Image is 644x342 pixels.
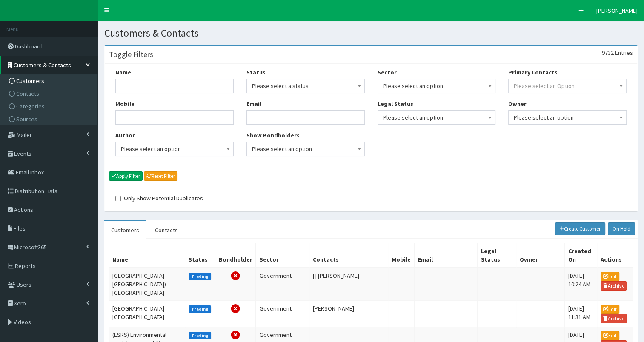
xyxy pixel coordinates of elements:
label: Primary Contacts [508,68,558,77]
a: Edit [601,305,619,314]
th: Sector [256,243,309,268]
label: Email [246,100,261,108]
span: Please select an Option [514,82,575,90]
a: On Hold [608,222,635,235]
button: Apply Filter [109,171,143,181]
td: [DATE] 11:31 AM [564,300,597,327]
label: Mobile [115,100,135,108]
label: Trading [189,332,212,339]
th: Owner [516,243,564,268]
td: [GEOGRAPHIC_DATA] [GEOGRAPHIC_DATA]) - [GEOGRAPHIC_DATA] [109,268,185,301]
span: Customers & Contacts [14,61,71,69]
th: Actions [597,243,633,268]
span: Xero [14,299,26,307]
span: 9732 [602,49,614,57]
span: Actions [14,206,33,214]
a: Archive [601,314,627,323]
a: Archive [601,281,627,291]
span: Please select an option [378,79,496,93]
label: Trading [189,305,212,313]
span: Please select an option [246,142,365,156]
label: Legal Status [378,100,413,108]
a: Contacts [148,221,185,239]
td: | | [PERSON_NAME] [309,268,388,301]
td: [DATE] 10:24 AM [564,268,597,301]
a: Sources [3,113,97,125]
span: Please select an option [383,111,490,123]
span: Customers [16,77,44,85]
span: Please select an option [514,111,621,123]
span: Please select a status [252,80,359,92]
th: Mobile [388,243,415,268]
a: Contacts [3,87,97,100]
span: Contacts [16,90,39,97]
input: Only Show Potential Duplicates [115,196,121,201]
td: Government [256,268,309,301]
th: Name [109,243,185,268]
h3: Toggle Filters [109,51,153,58]
span: Please select an option [115,142,234,156]
span: Distribution Lists [15,187,57,195]
span: Please select a status [246,79,365,93]
label: Only Show Potential Duplicates [115,194,203,202]
td: [GEOGRAPHIC_DATA] [GEOGRAPHIC_DATA] [109,300,185,327]
th: Contacts [309,243,388,268]
span: Files [14,225,26,232]
span: Email Inbox [16,168,44,176]
th: Created On [564,243,597,268]
span: Mailer [17,131,32,139]
label: Owner [508,100,527,108]
th: Status [185,243,215,268]
td: [PERSON_NAME] [309,300,388,327]
span: Please select an option [378,110,496,125]
label: Status [246,68,266,77]
a: Categories [3,100,97,113]
label: Author [115,131,135,140]
span: Events [14,150,31,157]
span: Microsoft365 [14,243,47,251]
span: Reports [15,262,36,270]
th: Email [415,243,478,268]
td: Government [256,300,309,327]
h1: Customers & Contacts [104,28,638,39]
span: Sources [16,115,37,123]
span: Please select an option [121,143,228,155]
span: Users [17,281,31,288]
span: Please select an option [508,110,627,125]
a: Edit [601,272,619,281]
label: Show Bondholders [246,131,300,140]
label: Sector [378,68,397,77]
span: Categories [16,103,45,110]
label: Name [115,68,131,77]
span: Entries [615,49,633,57]
span: Videos [14,318,31,326]
span: [PERSON_NAME] [596,7,638,14]
span: Dashboard [15,43,43,50]
span: Please select an option [383,80,490,92]
label: Trading [189,273,212,280]
a: Edit [601,331,619,340]
span: Please select an option [252,143,359,155]
a: Customers [104,221,146,239]
th: Legal Status [477,243,516,268]
a: Customers [3,74,97,87]
th: Bondholder [215,243,256,268]
a: Reset Filter [144,171,177,181]
a: Create Customer [555,222,606,235]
